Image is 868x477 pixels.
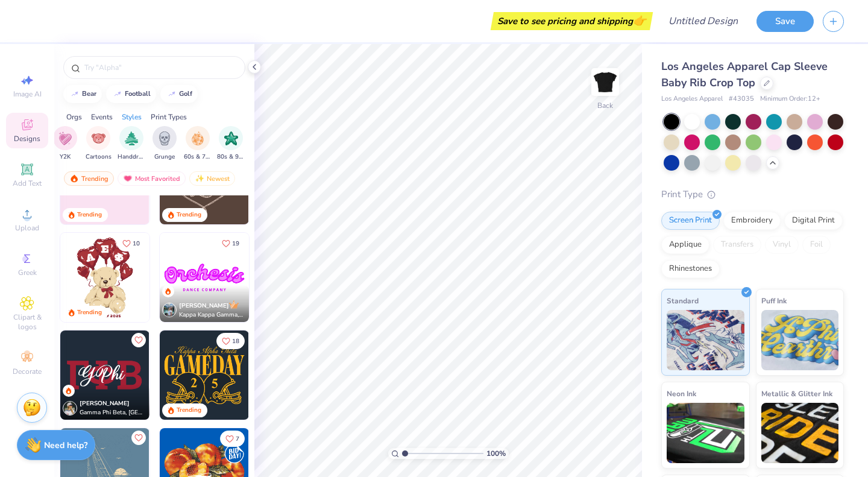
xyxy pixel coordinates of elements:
[784,212,843,230] div: Digital Print
[58,131,72,145] img: Y2K Image
[122,112,142,122] div: Styles
[106,85,156,103] button: football
[18,268,37,277] span: Greek
[723,212,781,230] div: Embroidery
[220,431,245,447] button: Like
[217,126,245,162] div: filter for 80s & 90s
[184,126,212,162] div: filter for 60s & 70s
[86,153,112,162] span: Cartoons
[13,178,42,188] span: Add Text
[248,233,338,322] img: 190a3832-2857-43c9-9a52-6d493f4406b1
[667,387,696,400] span: Neon Ink
[63,401,77,415] img: Avatar
[131,431,146,445] button: Like
[83,62,237,74] input: Try "Alpha"
[761,294,787,307] span: Puff Ink
[184,153,212,162] span: 60s & 70s
[232,338,239,344] span: 18
[162,303,177,317] img: Avatar
[113,90,122,98] img: trend_line.gif
[729,94,754,104] span: # 43035
[761,310,839,370] img: Puff Ink
[661,236,709,254] div: Applique
[118,153,145,162] span: Handdrawn
[151,112,187,122] div: Print Types
[177,406,201,415] div: Trending
[149,330,238,420] img: ed8a0703-4068-44e4-bde4-f5b3955f9986
[184,126,212,162] button: filter button
[494,12,650,30] div: Save to see pricing and shipping
[761,403,839,463] img: Metallic & Glitter Ink
[756,11,814,32] button: Save
[486,448,506,459] span: 100 %
[160,233,249,322] img: e5c25cba-9be7-456f-8dc7-97e2284da968
[177,210,201,220] div: Trending
[133,241,140,247] span: 10
[149,233,238,322] img: e74243e0-e378-47aa-a400-bc6bcb25063a
[167,90,177,98] img: trend_line.gif
[70,90,80,98] img: trend_line.gif
[77,308,102,317] div: Trending
[661,260,720,278] div: Rhinestones
[118,126,145,162] button: filter button
[53,126,77,162] button: filter button
[179,302,229,310] span: [PERSON_NAME]
[60,153,71,162] span: Y2K
[189,171,235,186] div: Newest
[64,171,114,186] div: Trending
[236,436,239,442] span: 7
[86,126,112,162] button: filter button
[593,70,617,94] img: Back
[229,300,239,309] img: topCreatorCrown.gif
[91,112,113,122] div: Events
[86,126,112,162] div: filter for Cartoons
[123,174,133,183] img: most_fav.gif
[117,235,145,251] button: Like
[160,85,198,103] button: golf
[195,174,204,183] img: Newest.gif
[217,126,245,162] button: filter button
[13,367,42,376] span: Decorate
[191,131,204,145] img: 60s & 70s Image
[179,90,192,97] div: golf
[69,174,79,183] img: trending.gif
[6,312,48,332] span: Clipart & logos
[60,233,149,322] img: 587403a7-0594-4a7f-b2bd-0ca67a3ff8dd
[224,131,238,145] img: 80s & 90s Image
[761,387,832,400] span: Metallic & Glitter Ink
[667,403,744,463] img: Neon Ink
[661,59,828,90] span: Los Angeles Apparel Cap Sleeve Baby Rib Crop Top
[633,13,646,28] span: 👉
[15,223,39,233] span: Upload
[216,333,245,349] button: Like
[77,210,102,220] div: Trending
[158,131,171,145] img: Grunge Image
[179,311,244,320] span: Kappa Kappa Gamma, [GEOGRAPHIC_DATA][US_STATE]
[217,153,245,162] span: 80s & 90s
[216,235,245,251] button: Like
[92,131,105,145] img: Cartoons Image
[661,188,844,201] div: Print Type
[661,94,723,104] span: Los Angeles Apparel
[232,241,239,247] span: 19
[659,9,747,33] input: Untitled Design
[66,112,82,122] div: Orgs
[44,440,87,451] strong: Need help?
[760,94,820,104] span: Minimum Order: 12 +
[131,333,146,347] button: Like
[118,126,145,162] div: filter for Handdrawn
[597,100,613,111] div: Back
[118,171,186,186] div: Most Favorited
[80,399,130,408] span: [PERSON_NAME]
[82,90,96,97] div: bear
[125,131,138,145] img: Handdrawn Image
[153,126,177,162] button: filter button
[154,153,175,162] span: Grunge
[802,236,831,254] div: Foil
[60,330,149,420] img: 10ef5382-3d24-445d-879c-d7fce23abcd1
[63,85,102,103] button: bear
[153,126,177,162] div: filter for Grunge
[661,212,720,230] div: Screen Print
[80,408,145,417] span: Gamma Phi Beta, [GEOGRAPHIC_DATA][US_STATE]
[765,236,799,254] div: Vinyl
